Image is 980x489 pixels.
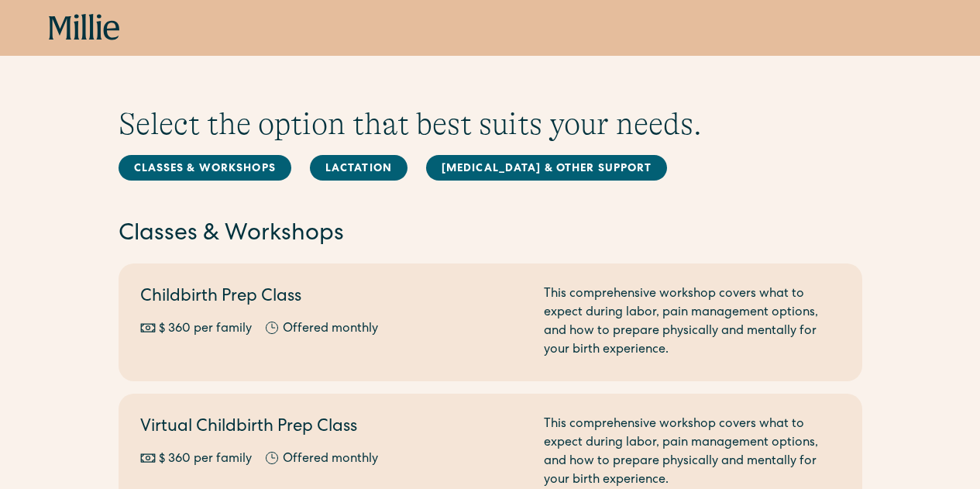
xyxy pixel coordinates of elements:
a: Classes & Workshops [119,155,291,181]
a: Lactation [310,155,407,181]
div: $ 360 per family [159,320,252,339]
h2: Childbirth Prep Class [140,285,525,311]
div: Offered monthly [283,320,378,339]
div: $ 360 per family [159,450,252,469]
h2: Classes & Workshops [119,219,862,251]
div: Offered monthly [283,450,378,469]
a: [MEDICAL_DATA] & Other Support [426,155,668,181]
a: Childbirth Prep Class$ 360 per familyOffered monthlyThis comprehensive workshop covers what to ex... [119,263,862,381]
h2: Virtual Childbirth Prep Class [140,415,525,441]
div: This comprehensive workshop covers what to expect during labor, pain management options, and how ... [544,285,841,360]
